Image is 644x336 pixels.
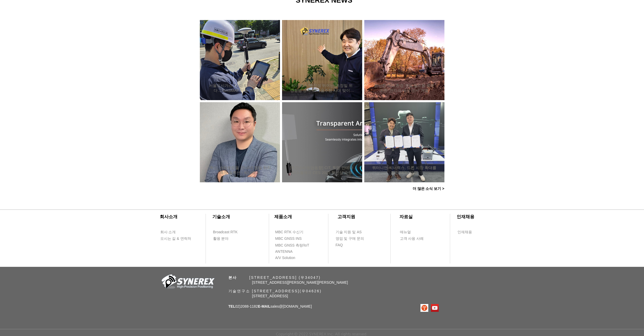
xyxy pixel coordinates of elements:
span: 오시는 길 & 연락처 [160,236,191,241]
a: 씨너렉스 “확장성 뛰어난 ‘초정밀 위성항법 장치’로 자율주행 시대 맞이할 것” [290,83,354,93]
span: MBC GNSS INS [275,236,302,241]
a: 회사 소개 [160,229,190,235]
span: [STREET_ADDRESS][PERSON_NAME][PERSON_NAME] [252,280,348,285]
a: [주간스타트업동향] CIT, 투명 안테나·디스플레이 CES 2025 혁신상 수상 外 [290,165,354,175]
span: MBC GNSS 측량/IoT [275,243,309,248]
span: 매뉴얼 [400,230,411,235]
a: 서울도시가스, ‘스마트 측량’ 시대 연다… GASMAP 기능 통합 완료 [208,83,272,93]
span: E-MAIL [258,304,270,308]
a: A/V Solution [275,255,305,261]
div: 게시물 목록입니다. 열람할 게시물을 선택하세요. [200,20,444,182]
span: ​자료실 [399,214,413,219]
a: MBC RTK 수신기 [275,229,314,235]
img: 티스토리로고 [420,304,428,312]
a: 영업 및 구매 문의 [335,235,365,242]
a: [혁신, 스타트업을 만나다] 정밀 위치측정 솔루션 - 씨너렉스 [208,165,272,175]
a: FAQ [335,242,365,248]
a: 고객 사용 사례 [400,235,430,242]
span: 고객 사용 사례 [400,236,424,241]
a: MBC GNSS 측량/IoT [275,242,321,249]
span: 기술 지원 및 AS [336,230,362,235]
a: ANTENNA [275,248,305,255]
span: TEL [228,304,235,308]
span: 활용 분야 [213,236,229,241]
span: 회사 소개 [160,230,176,235]
a: 기술 지원 및 AS [335,229,374,235]
a: 험난한 야외 환경 견딜 필드용 로봇 위한 ‘전자파 내성 센서’ 개발 [372,83,437,93]
span: A/V Solution [275,255,295,261]
a: MBC GNSS INS [275,235,308,242]
a: 쿼터니언-씨너렉스, 드론 시장 확대를 위한 MOU 체결 [372,165,437,175]
a: 매뉴얼 [400,229,430,235]
span: Copyright © 2022 SYNEREX Inc. All rights reserved [276,332,366,336]
img: 회사_로고-removebg-preview.png [159,274,216,291]
a: 오시는 길 & 연락처 [160,235,195,242]
span: ​인재채용 [457,214,474,219]
span: 인재채용 [457,230,472,235]
span: 기술연구소 [STREET_ADDRESS](우04626) [228,289,322,293]
span: 02)2088-1182 sales [228,304,312,308]
span: [STREET_ADDRESS] [252,294,288,298]
img: 유튜브 사회 아이콘 [431,304,439,312]
a: 활용 분야 [213,235,243,242]
a: 더 많은 소식 보기 > [409,184,448,194]
span: MBC RTK 수신기 [275,230,304,235]
span: FAQ [336,243,343,248]
iframe: Wix Chat [584,314,644,336]
h2: 험난한 야외 환경 견딜 필드용 로봇 위한 ‘전자파 내성 센서’ 개발 [372,83,437,93]
a: Broadcast RTK [213,229,243,235]
span: 본사 [228,275,237,280]
span: ​기술소개 [212,214,230,219]
a: @[DOMAIN_NAME] [279,304,312,308]
ul: SNS 모음 [420,304,439,312]
span: ​제품소개 [274,214,292,219]
h2: 씨너렉스 “확장성 뛰어난 ‘초정밀 위성항법 장치’로 자율주행 시대 맞이할 것” [290,83,354,93]
span: ​ [STREET_ADDRESS] (우34047) [228,275,321,280]
span: ANTENNA [275,249,293,254]
span: ​고객지원 [337,214,355,219]
span: 더 많은 소식 보기 > [413,186,444,191]
span: Broadcast RTK [213,230,238,235]
h2: 서울도시가스, ‘스마트 측량’ 시대 연다… GASMAP 기능 통합 완료 [208,83,272,93]
span: ​회사소개 [160,214,177,219]
span: 영업 및 구매 문의 [336,236,364,241]
a: 인재채용 [457,229,482,235]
